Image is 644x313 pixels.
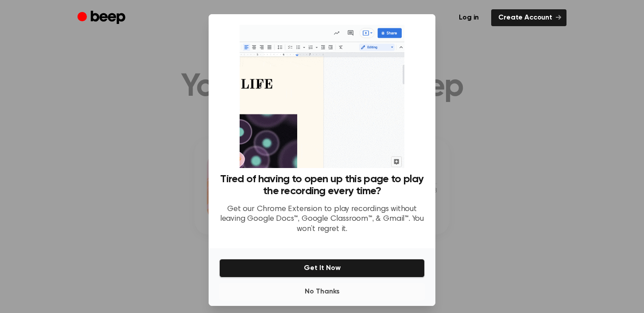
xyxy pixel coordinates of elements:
[452,9,486,26] a: Log in
[219,283,425,301] button: No Thanks
[240,25,404,168] img: Beep extension in action
[219,204,425,235] p: Get our Chrome Extension to play recordings without leaving Google Docs™, Google Classroom™, & Gm...
[491,9,566,26] a: Create Account
[219,173,425,197] h3: Tired of having to open up this page to play the recording every time?
[219,259,425,278] button: Get It Now
[78,9,128,27] a: Beep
